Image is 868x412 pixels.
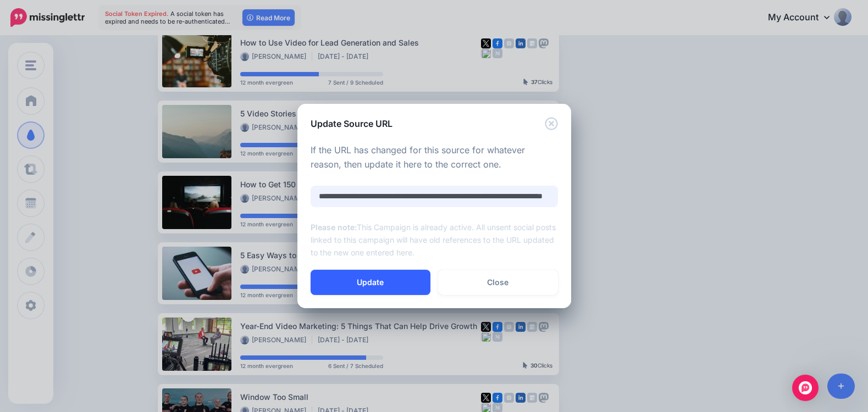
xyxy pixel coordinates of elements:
b: Please note: [311,222,357,232]
p: If the URL has changed for this source for whatever reason, then update it here to the correct one. [311,143,558,172]
a: Close [438,270,558,295]
div: Open Intercom Messenger [792,375,819,401]
h5: Update Source URL [311,117,392,130]
button: Update [311,270,430,295]
button: Close [545,117,558,131]
p: This Campaign is already active. All unsent social posts linked to this campaign will have old re... [311,221,558,259]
